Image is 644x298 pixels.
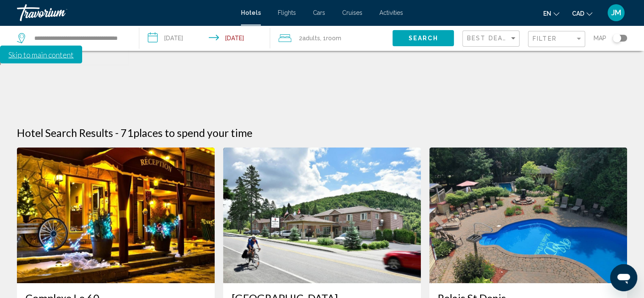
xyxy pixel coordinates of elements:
[611,8,621,17] span: JM
[320,32,341,44] span: , 1
[572,10,584,17] span: CAD
[594,32,606,44] span: Map
[543,10,551,17] span: en
[313,9,325,16] a: Cars
[572,7,592,19] button: Change currency
[379,9,403,16] a: Activities
[17,148,215,283] img: Hotel image
[533,35,557,42] span: Filter
[467,35,517,42] mat-select: Sort by
[467,35,511,42] span: Best Deals
[139,25,270,51] button: Check-in date: Oct 13, 2025 Check-out date: Oct 16, 2025
[270,25,392,51] button: Travelers: 2 adults, 0 children
[429,148,627,283] img: Hotel image
[302,35,320,42] span: Adults
[299,32,320,44] span: 2
[115,126,119,139] span: -
[278,9,296,16] a: Flights
[241,9,261,16] a: Hotels
[605,4,627,22] button: User Menu
[528,31,585,48] button: Filter
[392,30,454,46] button: Search
[610,264,637,291] iframe: Bouton de lancement de la fenêtre de messagerie
[121,126,252,139] h2: 71
[543,7,559,19] button: Change language
[17,4,232,21] a: Travorium
[606,34,627,42] button: Toggle map
[409,35,438,42] span: Search
[133,126,252,139] span: places to spend your time
[342,9,362,16] a: Cruises
[17,126,113,139] h1: Hotel Search Results
[223,148,421,283] img: Hotel image
[326,35,341,42] span: Room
